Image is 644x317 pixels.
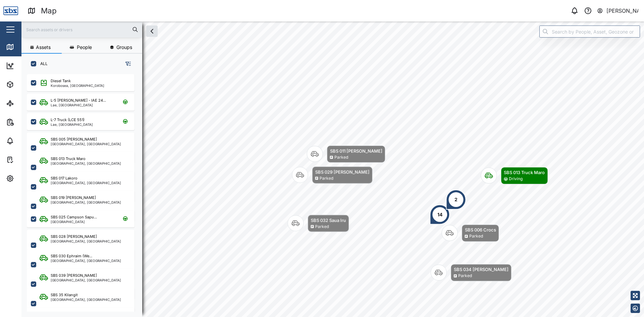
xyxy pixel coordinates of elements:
div: Assets [17,81,38,88]
div: Map marker [292,166,373,183]
label: ALL [36,61,48,66]
div: Parked [320,175,333,181]
div: Sites [17,100,34,107]
div: SBS 039 [PERSON_NAME] [51,273,97,278]
div: Map marker [431,264,512,281]
div: Parked [458,273,472,279]
img: Main Logo [3,3,18,18]
div: SBS 35 Kilangit [51,292,78,298]
div: SBS 028 [PERSON_NAME] [51,234,97,240]
div: [GEOGRAPHIC_DATA] [51,220,97,223]
div: grid [27,72,142,312]
div: SBS 025 Campson Sapu... [51,214,97,220]
div: SBS 030 Ephraim (We... [51,253,92,259]
div: Map marker [442,224,499,242]
div: Parked [469,233,483,240]
div: [GEOGRAPHIC_DATA], [GEOGRAPHIC_DATA] [51,162,121,165]
div: Driving [509,176,523,182]
div: SBS 034 [PERSON_NAME] [454,266,508,273]
div: SBS 011 [PERSON_NAME] [330,148,382,154]
div: Map marker [430,205,450,225]
div: Map [41,5,57,17]
div: [GEOGRAPHIC_DATA], [GEOGRAPHIC_DATA] [51,181,121,184]
div: Alarms [17,137,38,145]
input: Search by People, Asset, Geozone or Place [539,25,640,38]
span: Assets [36,45,51,50]
div: SBS 019 [PERSON_NAME] [51,195,96,201]
div: Map [17,43,33,51]
div: SBS 017 Lakoro [51,175,77,181]
input: Search assets or drivers [25,24,138,35]
div: Dashboard [17,62,48,69]
div: Lae, [GEOGRAPHIC_DATA] [51,103,106,107]
span: Groups [116,45,132,50]
div: [GEOGRAPHIC_DATA], [GEOGRAPHIC_DATA] [51,259,121,262]
div: [GEOGRAPHIC_DATA], [GEOGRAPHIC_DATA] [51,240,121,243]
div: SBS 013 Truck Maro [504,169,545,176]
canvas: Map [21,21,644,317]
div: [GEOGRAPHIC_DATA], [GEOGRAPHIC_DATA] [51,142,121,146]
div: Map marker [481,167,548,184]
div: SBS 006 Crocs [465,226,496,233]
div: Map marker [307,146,385,163]
div: L-5 [PERSON_NAME] - IAE 24... [51,98,106,103]
div: Map marker [287,215,349,232]
div: [GEOGRAPHIC_DATA], [GEOGRAPHIC_DATA] [51,278,121,282]
div: SBS 032 Saua Iru [311,217,346,223]
button: [PERSON_NAME] [597,6,639,15]
div: [GEOGRAPHIC_DATA], [GEOGRAPHIC_DATA] [51,298,121,301]
div: Parked [315,223,329,230]
div: Reports [17,118,40,126]
div: Diesel Tank [51,78,71,84]
div: SBS 005 [PERSON_NAME] [51,137,97,142]
span: People [77,45,92,50]
div: Lae, [GEOGRAPHIC_DATA] [51,123,93,126]
div: Settings [17,175,41,182]
div: Map marker [446,190,466,210]
div: SBS 013 Truck Maro [51,156,86,162]
div: L-7 Truck (LCE 551) [51,117,85,123]
div: [GEOGRAPHIC_DATA], [GEOGRAPHIC_DATA] [51,201,121,204]
div: SBS 029 [PERSON_NAME] [315,168,370,175]
div: 2 [454,196,458,203]
div: 14 [437,211,442,218]
div: Tasks [17,156,36,163]
div: Parked [334,154,348,161]
div: [PERSON_NAME] [606,7,639,15]
div: Korobosea, [GEOGRAPHIC_DATA] [51,84,104,87]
